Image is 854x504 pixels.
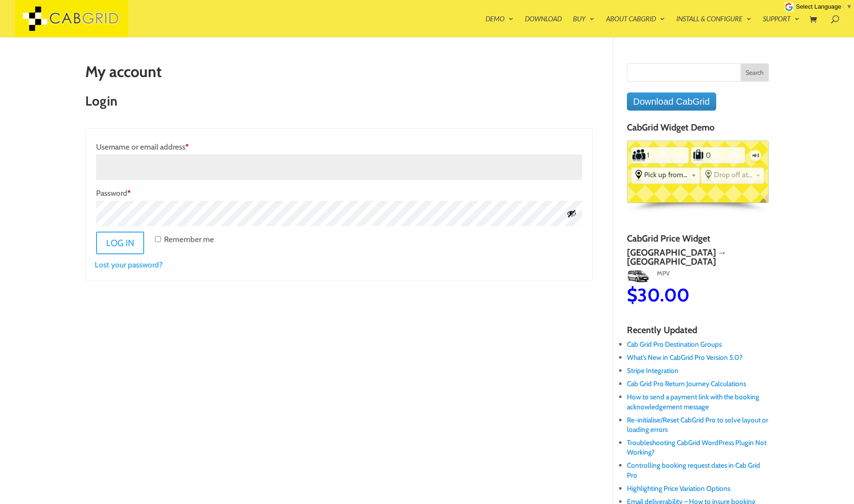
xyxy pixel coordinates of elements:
[96,139,582,155] label: Username or email address
[627,379,746,388] a: Cab Grid Pro Return Journey Calculations
[756,193,775,212] span: English
[747,145,764,166] label: One-way
[705,148,731,162] input: Number of Suitcases
[606,15,665,37] a: About CabGrid
[701,168,764,182] div: Select the place the destination address is within
[676,15,752,37] a: Install & Configure
[627,325,769,339] h4: Recently Updated
[627,340,722,349] a: Cab Grid Pro Destination Groups
[573,15,595,37] a: Buy
[844,3,844,10] span: ​
[627,393,759,411] a: How to send a payment link with the booking acknowledgement message
[626,248,768,266] h2: [GEOGRAPHIC_DATA] → [GEOGRAPHIC_DATA]
[692,148,705,163] label: Number of Suitcases
[96,185,582,201] label: Password
[846,3,852,10] span: ▼
[626,248,768,304] a: [GEOGRAPHIC_DATA] → [GEOGRAPHIC_DATA]MPVMPV$30.00
[627,461,760,479] a: Controlling booking request dates in Cab Grid Pro
[632,148,646,163] label: Number of Passengers
[626,268,649,283] img: MPV
[627,122,769,137] h4: CabGrid Widget Demo
[525,15,562,37] a: Download
[714,170,752,179] span: Drop off at...
[768,284,778,306] span: $
[567,208,577,218] button: Show password
[627,353,742,362] a: What’s New in CabGrid Pro Version 5.0?
[627,416,768,434] a: Re-initialise/Reset CabGrid Pro to solve layout or loading errors
[485,15,514,37] a: Demo
[796,3,841,10] span: Select Language
[627,438,767,456] a: Troubleshooting CabGrid WordPress Plugin Not Working?
[768,268,791,283] img: MPV
[95,260,163,269] a: Lost your password?
[627,92,716,111] a: Download CabGrid
[763,15,800,37] a: Support
[631,168,699,182] div: Select the place the starting address falls within
[164,235,214,244] span: Remember me
[650,269,670,277] span: MPV
[646,148,674,162] input: Number of Passengers
[85,63,592,85] h1: My account
[627,233,769,248] h4: CabGrid Price Widget
[627,366,679,375] a: Stripe Integration
[85,94,592,113] h2: Login
[644,170,688,179] span: Pick up from...
[155,236,161,242] input: Remember me
[626,284,636,306] span: $
[636,284,689,306] span: 30.00
[741,63,769,82] input: Search
[96,232,144,254] button: Log in
[627,484,730,493] a: Highlighting Price Variation Options
[15,13,128,22] a: CabGrid Taxi Plugin
[796,3,852,10] a: Select Language​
